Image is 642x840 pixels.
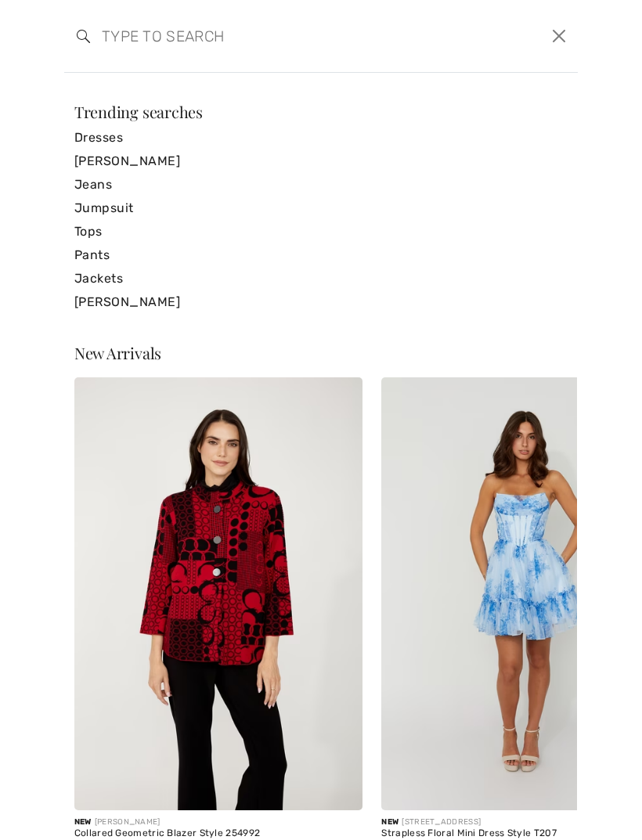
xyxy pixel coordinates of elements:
span: New [381,817,399,827]
img: search the website [77,30,90,43]
a: Jackets [74,267,568,290]
span: New Arrivals [74,342,161,363]
img: Collared Geometric Blazer Style 254992. Tomato/black [74,377,363,810]
div: Collared Geometric Blazer Style 254992 [74,828,363,839]
a: Pants [74,243,568,267]
span: Chat [37,11,69,25]
a: [PERSON_NAME] [74,150,568,173]
div: [PERSON_NAME] [74,817,363,828]
a: Jeans [74,173,568,196]
a: [PERSON_NAME] [74,290,568,314]
a: Dresses [74,126,568,150]
a: Tops [74,220,568,243]
a: Jumpsuit [74,196,568,220]
span: New [74,817,92,827]
input: TYPE TO SEARCH [90,13,442,59]
div: Trending searches [74,104,568,120]
button: Close [547,23,572,49]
